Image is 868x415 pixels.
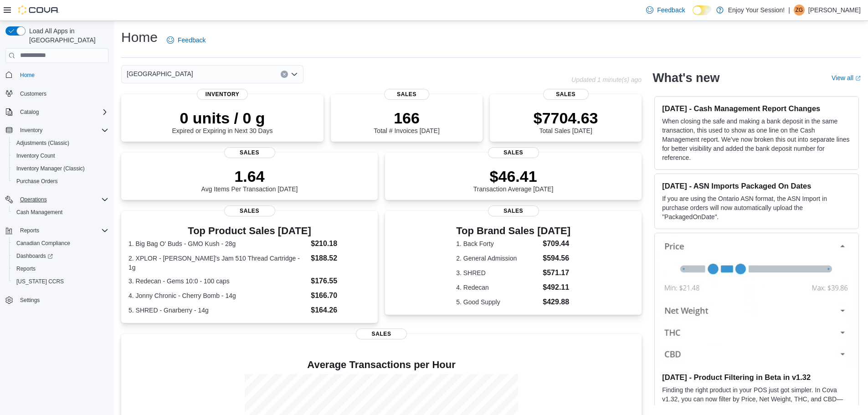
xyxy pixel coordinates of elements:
[16,194,51,205] button: Operations
[224,205,275,216] span: Sales
[128,239,307,248] dt: 1. Big Bag O' Buds - GMO Kush - 28g
[281,71,288,78] button: Clear input
[20,297,40,304] span: Settings
[788,5,790,15] p: |
[16,88,108,99] span: Customers
[201,167,298,185] p: 1.64
[201,167,298,193] div: Avg Items Per Transaction [DATE]
[13,276,67,287] a: [US_STATE] CCRS
[13,176,108,187] span: Purchase Orders
[16,70,38,81] a: Home
[832,74,861,82] a: View allExternal link
[224,147,275,158] span: Sales
[855,76,861,81] svg: External link
[16,225,108,236] span: Reports
[128,306,307,315] dt: 5. SHRED - Gnarberry - 14g
[16,294,108,306] span: Settings
[2,106,112,118] button: Catalog
[13,138,108,149] span: Adjustments (Classic)
[128,225,370,236] h3: Top Product Sales [DATE]
[13,263,108,274] span: Reports
[2,193,112,206] button: Operations
[16,165,85,172] span: Inventory Manager (Classic)
[311,276,370,287] dd: $176.55
[16,194,108,205] span: Operations
[20,72,35,79] span: Home
[543,297,570,307] dd: $429.88
[794,5,805,15] div: Zachery Griffiths
[311,305,370,316] dd: $164.26
[311,238,370,249] dd: $210.18
[128,254,307,272] dt: 2. XPLOR - [PERSON_NAME]'s Jam 510 Thread Cartridge - 1g
[374,109,439,134] div: Total # Invoices [DATE]
[13,238,74,249] a: Canadian Compliance
[543,253,570,264] dd: $594.56
[20,90,46,97] span: Customers
[9,162,112,175] button: Inventory Manager (Classic)
[808,5,861,15] p: [PERSON_NAME]
[662,117,851,162] p: When closing the safe and making a bank deposit in the same transaction, this used to show as one...
[2,68,112,82] button: Home
[488,147,539,158] span: Sales
[13,138,73,149] a: Adjustments (Classic)
[16,295,43,306] a: Settings
[13,176,62,187] a: Purchase Orders
[2,124,112,137] button: Inventory
[728,5,785,15] p: Enjoy Your Session!
[456,239,539,248] dt: 1. Back Forty
[9,137,112,149] button: Adjustments (Classic)
[16,125,46,136] button: Inventory
[488,205,539,216] span: Sales
[16,278,64,285] span: [US_STATE] CCRS
[128,359,634,370] h4: Average Transactions per Hour
[543,89,589,100] span: Sales
[662,181,851,190] h3: [DATE] - ASN Imports Packaged On Dates
[662,194,851,221] p: If you are using the Ontario ASN format, the ASN Import in purchase orders will now automatically...
[456,283,539,292] dt: 4. Redecan
[128,277,307,286] dt: 3. Redecan - Gems 10:0 - 100 caps
[2,87,112,100] button: Customers
[543,238,570,249] dd: $709.44
[796,5,803,15] span: ZG
[26,26,108,45] span: Load All Apps in [GEOGRAPHIC_DATA]
[20,227,39,234] span: Reports
[13,207,108,218] span: Cash Management
[456,268,539,277] dt: 3. SHRED
[13,163,108,174] span: Inventory Manager (Classic)
[13,163,88,174] a: Inventory Manager (Classic)
[374,109,439,127] p: 166
[9,275,112,288] button: [US_STATE] CCRS
[13,150,108,161] span: Inventory Count
[20,196,47,203] span: Operations
[128,291,307,300] dt: 4. Jonny Chronic - Cherry Bomb - 14g
[9,175,112,188] button: Purchase Orders
[5,65,108,331] nav: Complex example
[9,250,112,262] a: Dashboards
[9,149,112,162] button: Inventory Count
[16,178,58,185] span: Purchase Orders
[642,1,688,19] a: Feedback
[456,225,570,236] h3: Top Brand Sales [DATE]
[2,293,112,307] button: Settings
[9,237,112,250] button: Canadian Compliance
[13,251,108,261] span: Dashboards
[534,109,598,134] div: Total Sales [DATE]
[534,109,598,127] p: $7704.63
[571,76,642,83] p: Updated 1 minute(s) ago
[662,104,851,113] h3: [DATE] - Cash Management Report Changes
[121,28,158,46] h1: Home
[16,139,69,147] span: Adjustments (Classic)
[16,125,108,136] span: Inventory
[178,36,205,45] span: Feedback
[291,71,298,78] button: Open list of options
[356,328,407,339] span: Sales
[652,71,719,85] h2: What's new
[662,373,851,382] h3: [DATE] - Product Filtering in Beta in v1.32
[127,68,193,79] span: [GEOGRAPHIC_DATA]
[16,252,53,260] span: Dashboards
[20,127,42,134] span: Inventory
[197,89,248,100] span: Inventory
[543,267,570,278] dd: $571.17
[16,88,50,99] a: Customers
[16,209,62,216] span: Cash Management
